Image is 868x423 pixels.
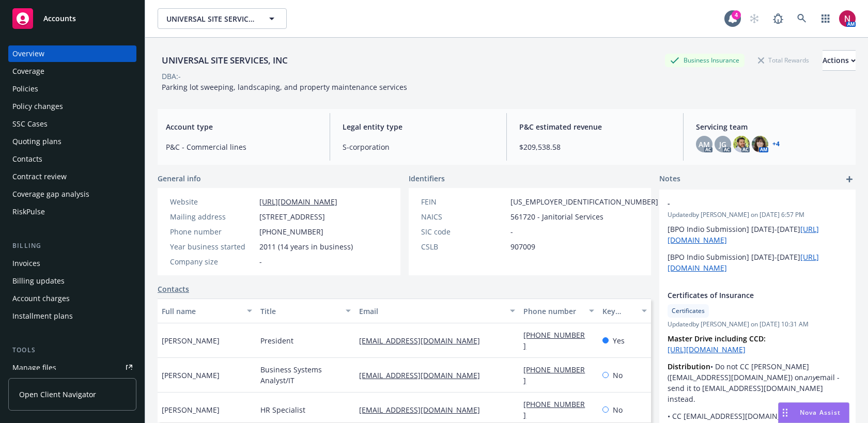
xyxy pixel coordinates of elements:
span: No [613,370,623,381]
span: [STREET_ADDRESS] [259,211,325,222]
a: Billing updates [8,273,136,289]
div: 4 [732,10,741,20]
a: Coverage gap analysis [8,186,136,202]
div: Policies [12,81,38,97]
span: Updated by [PERSON_NAME] on [DATE] 6:57 PM [668,210,847,220]
button: Title [256,299,355,323]
span: Business Systems Analyst/IT [260,364,351,386]
span: P&C estimated revenue [519,121,671,132]
div: Coverage gap analysis [12,186,89,202]
button: Full name [158,299,256,323]
a: Quoting plans [8,133,136,150]
div: Phone number [170,226,255,237]
div: Title [260,306,339,317]
div: Installment plans [12,308,73,324]
div: RiskPulse [12,203,45,220]
span: 907009 [510,241,535,252]
span: Accounts [43,14,76,23]
a: Report a Bug [768,8,788,29]
div: Account charges [12,290,70,307]
a: Invoices [8,255,136,272]
span: Servicing team [696,121,847,132]
button: Key contact [598,299,651,323]
div: Business Insurance [665,54,745,67]
span: [PERSON_NAME] [162,335,220,346]
div: SSC Cases [12,116,48,132]
a: [PHONE_NUMBER] [523,330,585,351]
em: any [803,372,816,382]
button: Nova Assist [778,402,849,423]
div: Tools [8,345,136,355]
div: Total Rewards [753,54,814,67]
span: General info [158,173,201,184]
p: [BPO Indio Submission] [DATE]-[DATE] [668,224,847,245]
div: FEIN [421,196,506,207]
div: Company size [170,256,255,267]
span: [PHONE_NUMBER] [259,226,323,237]
a: [EMAIL_ADDRESS][DOMAIN_NAME] [359,336,488,346]
a: +4 [772,141,780,147]
span: S-corporation [343,142,494,152]
div: Key contact [602,306,636,317]
button: Email [355,299,519,323]
div: Policy changes [12,98,63,115]
div: Overview [12,45,44,62]
span: - [668,198,820,209]
a: [EMAIL_ADDRESS][DOMAIN_NAME] [359,405,488,415]
a: [EMAIL_ADDRESS][DOMAIN_NAME] [359,370,488,380]
div: Full name [162,306,241,317]
span: - [259,256,262,267]
span: Parking lot sweeping, landscaping, and property maintenance services [162,82,407,92]
a: Overview [8,45,136,62]
div: Mailing address [170,211,255,222]
a: [URL][DOMAIN_NAME] [668,344,746,354]
div: Phone number [523,306,583,317]
button: Actions [823,50,856,71]
span: JG [719,139,726,150]
a: Accounts [8,4,136,33]
span: $209,538.58 [519,142,671,152]
span: [PERSON_NAME] [162,404,220,415]
span: Account type [166,121,317,132]
img: photo [733,136,750,152]
a: RiskPulse [8,203,136,220]
span: HR Specialist [260,404,305,415]
span: [US_EMPLOYER_IDENTIFICATION_NUMBER] [510,196,658,207]
span: 2011 (14 years in business) [259,241,353,252]
a: [PHONE_NUMBER] [523,365,585,385]
div: Manage files [12,359,56,376]
img: photo [752,136,768,152]
span: Identifiers [409,173,445,184]
div: Email [359,306,504,317]
div: Billing [8,241,136,251]
a: [URL][DOMAIN_NAME] [259,197,337,207]
a: Contacts [8,151,136,167]
span: Open Client Navigator [19,389,96,400]
span: 561720 - Janitorial Services [510,211,603,222]
a: Search [792,8,812,29]
p: • Do not CC [PERSON_NAME] ([EMAIL_ADDRESS][DOMAIN_NAME]) on email - send it to [EMAIL_ADDRESS][DO... [668,361,847,404]
div: -Updatedby [PERSON_NAME] on [DATE] 6:57 PM[BPO Indio Submission] [DATE]-[DATE][URL][DOMAIN_NAME][... [659,190,856,281]
span: Yes [613,335,625,346]
span: Updated by [PERSON_NAME] on [DATE] 10:31 AM [668,320,847,329]
div: Invoices [12,255,40,272]
a: Coverage [8,63,136,80]
span: AM [699,139,710,150]
div: Contacts [12,151,42,167]
div: UNIVERSAL SITE SERVICES, INC [158,54,292,67]
span: UNIVERSAL SITE SERVICES, INC [166,13,256,24]
strong: Master Drive including CCD: [668,334,766,343]
div: Billing updates [12,273,65,289]
div: Website [170,196,255,207]
span: President [260,335,293,346]
div: DBA: - [162,71,181,82]
a: Installment plans [8,308,136,324]
a: SSC Cases [8,116,136,132]
div: SIC code [421,226,506,237]
span: P&C - Commercial lines [166,142,317,152]
div: Coverage [12,63,44,80]
span: No [613,404,623,415]
a: Contacts [158,284,189,294]
span: - [510,226,513,237]
strong: Distribution [668,362,710,371]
